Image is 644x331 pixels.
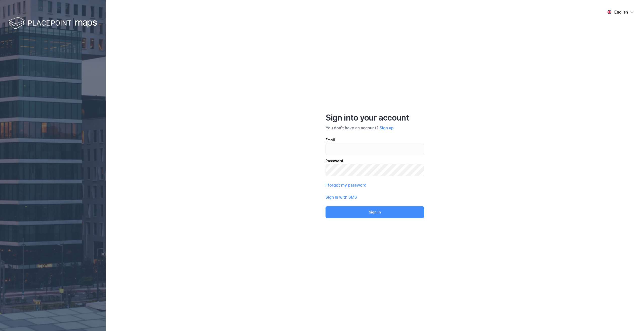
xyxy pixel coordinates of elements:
img: logo-white.f07954bde2210d2a523dddb988cd2aa7.svg [9,16,97,31]
div: You don't have an account? [326,125,424,131]
button: Sign in with SMS [326,194,357,200]
div: Email [326,137,424,143]
div: Password [326,158,424,164]
div: English [614,9,628,15]
div: Sign into your account [326,113,424,123]
button: Sign in [326,206,424,218]
button: I forgot my password [326,182,367,188]
button: Sign up [380,125,394,131]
